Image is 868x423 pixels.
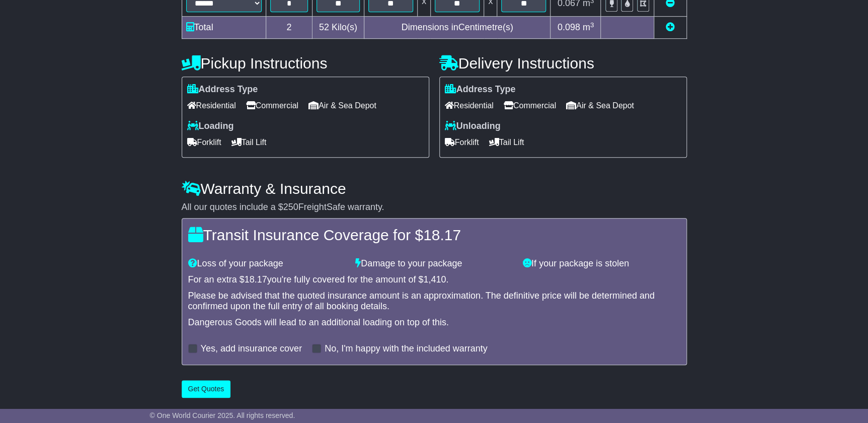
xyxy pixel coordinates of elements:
[183,258,351,269] div: Loss of your package
[590,21,594,29] sup: 3
[423,227,461,243] span: 18.17
[583,22,594,32] span: m
[188,274,680,286] div: For an extra $ you're fully covered for the amount of $ .
[518,258,685,269] div: If your package is stolen
[182,380,231,398] button: Get Quotes
[266,17,312,39] td: 2
[489,134,524,150] span: Tail Lift
[445,134,479,150] span: Forklift
[364,17,550,39] td: Dimensions in Centimetre(s)
[187,121,234,132] label: Loading
[504,98,556,113] span: Commercial
[445,121,501,132] label: Unloading
[423,274,446,285] span: 1,410
[188,227,680,243] h4: Transit Insurance Coverage for $
[201,343,302,355] label: Yes, add insurance cover
[666,22,675,32] a: Add new item
[182,202,687,213] div: All our quotes include a $ FreightSafe warranty.
[283,202,298,212] span: 250
[187,84,258,95] label: Address Type
[439,55,687,72] h4: Delivery Instructions
[187,134,221,150] span: Forklift
[445,84,516,95] label: Address Type
[325,343,488,355] label: No, I'm happy with the included warranty
[187,98,236,113] span: Residential
[231,134,267,150] span: Tail Lift
[188,291,680,312] div: Please be advised that the quoted insurance amount is an approximation. The definitive price will...
[350,258,518,269] div: Damage to your package
[308,98,376,113] span: Air & Sea Depot
[566,98,634,113] span: Air & Sea Depot
[312,17,364,39] td: Kilo(s)
[558,22,580,32] span: 0.098
[319,22,329,32] span: 52
[445,98,494,113] span: Residential
[182,180,687,197] h4: Warranty & Insurance
[188,317,680,328] div: Dangerous Goods will lead to an additional loading on top of this.
[182,17,266,39] td: Total
[150,411,295,419] span: © One World Courier 2025. All rights reserved.
[182,55,429,72] h4: Pickup Instructions
[246,98,298,113] span: Commercial
[245,274,267,285] span: 18.17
